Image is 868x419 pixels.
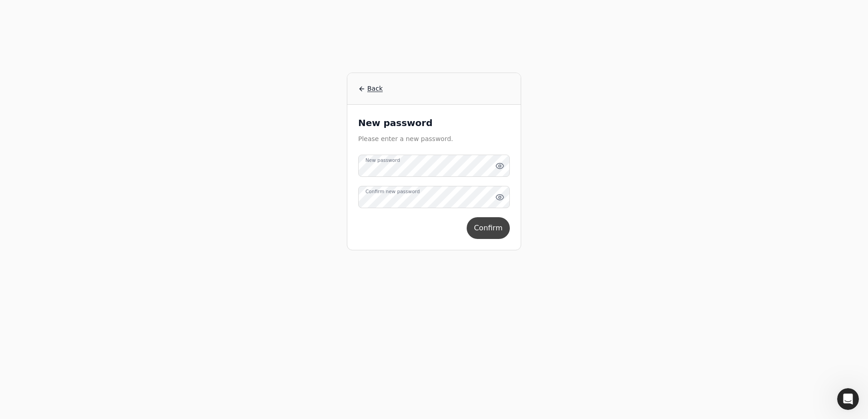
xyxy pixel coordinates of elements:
div: New password [358,116,510,134]
span: Back [367,84,383,93]
a: Back [358,84,510,93]
button: Confirm [467,217,510,239]
iframe: Intercom live chat [837,388,859,410]
div: Please enter a new password. [358,134,510,155]
label: Confirm new password [365,188,420,195]
label: New password [365,157,400,164]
